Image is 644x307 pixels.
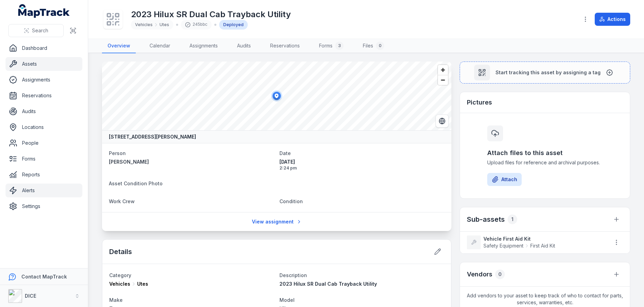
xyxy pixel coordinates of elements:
a: Settings [6,199,82,213]
span: Condition [279,198,303,204]
a: Assignments [6,73,82,87]
span: Safety Equipment [483,242,523,249]
a: [PERSON_NAME] [109,158,274,165]
strong: Vehicle First Aid Kit [483,235,603,242]
span: 2023 Hilux SR Dual Cab Trayback Utility [279,281,377,287]
a: View assignment [247,215,306,228]
div: 1 [508,215,517,224]
span: Utes [160,22,169,28]
span: Asset Condition Photo [109,180,163,186]
a: Assets [6,57,82,71]
button: Attach [487,173,522,186]
div: 0 [495,270,505,279]
button: Search [8,24,64,37]
span: Date [279,150,291,156]
span: Person [109,150,126,156]
a: Audits [232,39,256,53]
a: Reservations [265,39,305,53]
span: Category [109,272,131,278]
span: [DATE] [279,158,444,165]
h3: Pictures [467,98,492,107]
a: Forms [6,152,82,166]
div: 245bbc [181,20,212,30]
span: First Aid Kit [530,242,555,249]
span: Vehicles [135,22,153,28]
h2: Sub-assets [467,215,505,224]
div: Deployed [219,20,248,30]
strong: DICE [25,293,36,299]
button: Zoom in [438,65,448,75]
h3: Vendors [467,270,492,279]
a: Vehicle First Aid KitSafety EquipmentFirst Aid Kit [467,235,603,249]
button: Zoom out [438,75,448,85]
strong: [STREET_ADDRESS][PERSON_NAME] [109,133,196,140]
a: People [6,136,82,150]
a: Forms3 [314,39,349,53]
a: Audits [6,105,82,118]
button: Switch to Satellite View [436,114,449,128]
h2: Details [109,247,132,256]
a: Locations [6,120,82,134]
a: Calendar [144,39,176,53]
time: 09/09/2025, 2:24:12 pm [279,158,444,171]
a: Reservations [6,89,82,102]
button: Actions [595,13,630,26]
strong: Contact MapTrack [21,274,67,279]
div: 3 [335,42,344,50]
a: Assignments [184,39,223,53]
a: MapTrack [18,4,70,18]
span: Model [279,297,295,303]
span: Utes [137,281,148,287]
h1: 2023 Hilux SR Dual Cab Trayback Utility [131,9,291,20]
span: Search [32,27,48,34]
span: Start tracking this asset by assigning a tag [495,69,601,76]
a: Dashboard [6,41,82,55]
button: Start tracking this asset by assigning a tag [460,62,630,84]
a: Overview [102,39,136,53]
span: Description [279,272,307,278]
div: 0 [376,42,384,50]
span: Upload files for reference and archival purposes. [487,159,603,166]
span: 2:24 pm [279,165,444,171]
a: Alerts [6,184,82,197]
canvas: Map [102,62,451,130]
h3: Attach files to this asset [487,148,603,158]
a: Files0 [357,39,390,53]
span: Vehicles [109,281,130,287]
span: Make [109,297,123,303]
a: Reports [6,168,82,182]
span: Work Crew [109,198,135,204]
